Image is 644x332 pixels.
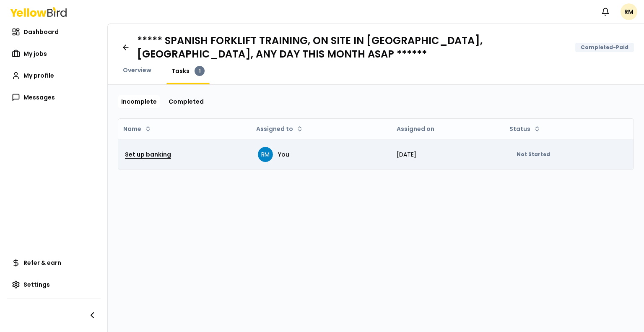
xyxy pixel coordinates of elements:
[23,28,59,36] span: Dashboard
[278,150,289,159] p: You
[506,122,544,136] button: Status
[7,276,101,293] a: Settings
[171,67,190,75] span: Tasks
[123,66,151,74] span: Overview
[23,280,50,289] span: Settings
[7,89,101,106] a: Messages
[621,3,637,20] span: RM
[195,66,205,76] div: 1
[509,125,530,133] span: Status
[166,66,210,76] a: Tasks1
[120,122,155,136] button: Name
[118,95,160,108] a: Incomplete
[397,150,416,159] span: [DATE]
[23,259,61,267] span: Refer & earn
[23,71,54,80] span: My profile
[165,95,207,108] a: Completed
[397,125,434,133] span: Assigned on
[125,146,171,163] button: Set up banking
[125,147,171,162] a: Set up banking
[7,24,101,40] a: Dashboard
[137,34,569,61] h1: ***** SPANISH FORKLIFT TRAINING, ON SITE IN [GEOGRAPHIC_DATA], [GEOGRAPHIC_DATA], ANY DAY THIS MO...
[23,93,55,102] span: Messages
[123,125,141,133] span: Name
[256,125,293,133] span: Assigned to
[575,43,634,52] div: Completed-Paid
[118,66,156,74] a: Overview
[23,50,47,58] span: My jobs
[7,254,101,271] a: Refer & earn
[511,150,556,159] div: Not Started
[258,147,273,162] span: RM
[7,45,101,62] a: My jobs
[253,122,306,136] button: Assigned to
[7,67,101,84] a: My profile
